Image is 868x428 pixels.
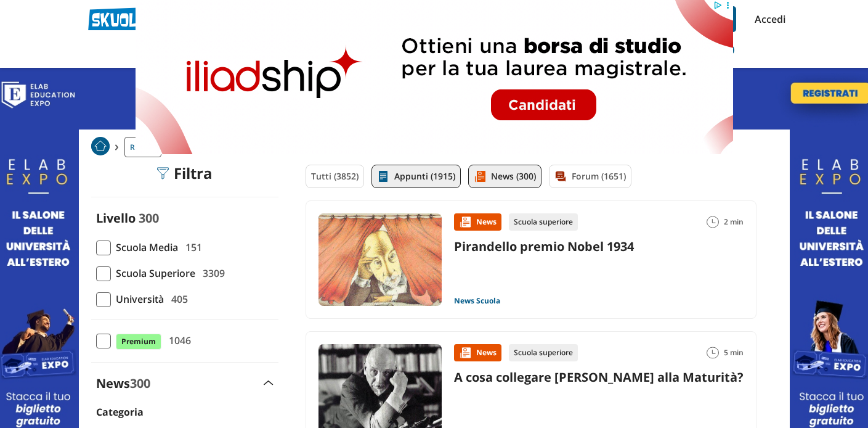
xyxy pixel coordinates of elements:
[96,375,150,392] label: News
[130,375,150,392] span: 300
[156,167,169,179] img: Filtra filtri mobile
[111,265,195,281] span: Scuola Superiore
[91,137,110,157] a: Home
[318,213,442,306] img: Immagine news
[454,238,634,255] a: Pirandello premio Nobel 1934
[459,347,471,359] img: News contenuto
[549,165,631,188] a: Forum (1651)
[111,239,178,255] span: Scuola Media
[509,344,578,361] div: Scuola superiore
[180,239,202,255] span: 151
[198,265,225,281] span: 3309
[459,216,471,228] img: News contenuto
[724,213,744,231] span: 2 min
[164,332,191,348] span: 1046
[554,170,567,183] img: Forum filtro contenuto
[96,405,144,419] label: Categoria
[371,165,461,188] a: Appunti (1915)
[707,347,719,359] img: Tempo lettura
[111,291,164,307] span: Università
[116,334,161,350] span: Premium
[509,213,578,231] div: Scuola superiore
[454,213,501,231] div: News
[724,344,744,361] span: 5 min
[454,369,744,385] a: A cosa collegare [PERSON_NAME] alla Maturità?
[264,381,274,385] img: Apri e chiudi sezione
[755,6,781,32] a: Accedi
[474,170,486,183] img: News filtro contenuto attivo
[454,296,500,306] a: News Scuola
[124,137,161,157] a: Ricerca
[454,344,501,361] div: News
[139,210,159,226] span: 300
[96,210,136,226] label: Livello
[377,170,389,183] img: Appunti filtro contenuto attivo
[166,291,188,307] span: 405
[306,165,364,188] a: Tutti (3852)
[468,165,541,188] a: News (300)
[91,137,110,155] img: Home
[156,165,213,182] div: Filtra
[707,216,719,228] img: Tempo lettura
